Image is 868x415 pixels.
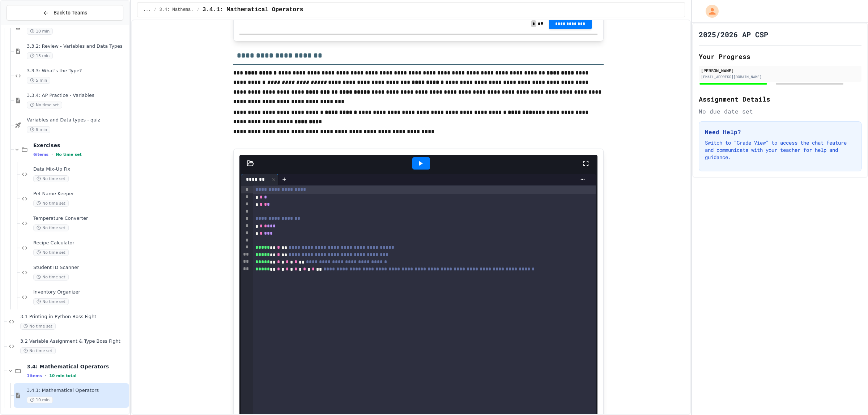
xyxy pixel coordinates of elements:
[33,249,69,256] span: No time set
[27,68,128,74] span: 3.3.3: What's the Type?
[33,298,69,305] span: No time set
[699,29,768,39] h1: 2025/2026 AP CSP
[51,151,53,157] span: •
[27,77,50,84] span: 5 min
[701,74,859,80] div: [EMAIL_ADDRESS][DOMAIN_NAME]
[33,200,69,207] span: No time set
[33,240,128,246] span: Recipe Calculator
[203,5,303,14] span: 3.4.1: Mathematical Operators
[27,102,62,108] span: No time set
[20,323,56,330] span: No time set
[33,274,69,281] span: No time set
[27,93,128,99] span: 3.3.4: AP Practice - Variables
[54,9,87,17] span: Back to Teams
[33,215,128,222] span: Temperature Converter
[698,3,720,20] div: My Account
[27,126,50,133] span: 9 min
[20,347,56,354] span: No time set
[159,7,194,13] span: 3.4: Mathematical Operators
[27,388,128,394] span: 3.4.1: Mathematical Operators
[20,314,128,320] span: 3.1 Printing in Python Boss Fight
[27,363,128,370] span: 3.4: Mathematical Operators
[33,175,69,182] span: No time set
[33,224,69,231] span: No time set
[27,43,128,50] span: 3.3.2: Review - Variables and Data Types
[33,289,128,295] span: Inventory Organizer
[27,52,53,59] span: 15 min
[49,373,76,378] span: 10 min total
[33,166,128,172] span: Data Mix-Up Fix
[27,373,42,378] span: 1 items
[699,94,861,104] h2: Assignment Details
[7,5,123,21] button: Back to Teams
[27,397,53,403] span: 10 min
[45,373,46,378] span: •
[705,139,855,161] p: Switch to "Grade View" to access the chat feature and communicate with your teacher for help and ...
[56,152,82,157] span: No time set
[20,338,128,345] span: 3.2 Variable Assignment & Type Boss Fight
[33,191,128,197] span: Pet Name Keeper
[699,107,861,116] div: No due date set
[33,265,128,271] span: Student ID Scanner
[705,128,855,136] h3: Need Help?
[27,28,53,35] span: 10 min
[154,7,156,13] span: /
[197,7,200,13] span: /
[143,7,151,13] span: ...
[33,142,128,149] span: Exercises
[33,152,48,157] span: 6 items
[701,67,859,74] div: [PERSON_NAME]
[27,117,128,123] span: Variables and Data types - quiz
[699,51,861,61] h2: Your Progress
